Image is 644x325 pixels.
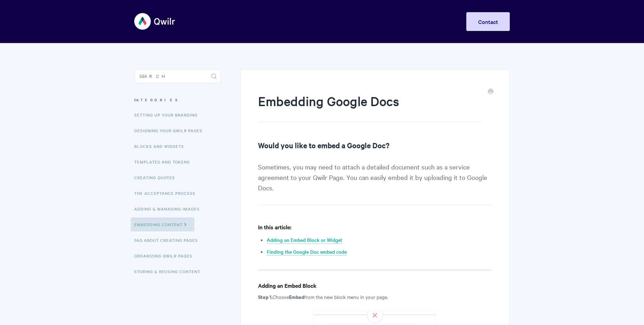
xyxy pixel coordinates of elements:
[131,217,194,231] a: Embedding Content
[267,248,347,256] a: Finding the Google Doc embed code
[134,249,198,263] a: Organizing Qwilr Pages
[267,236,342,244] a: Adding an Embed Block or Widget
[488,88,493,96] a: Print this Article
[258,281,492,290] h4: Adding an Embed Block
[134,139,189,153] a: Blocks and Widgets
[134,202,205,216] a: Adding & Managing Images
[258,140,492,151] h2: Would you like to embed a Google Doc?
[134,233,203,247] a: FAQ About Creating Pages
[258,293,492,301] p: Choose from the new block menu in your page.
[134,108,203,122] a: Setting up your Branding
[258,161,492,205] p: Sometimes, you may need to attach a detailed document such as a service agreement to your Qwilr P...
[134,8,176,34] img: Qwilr Help Center
[134,94,221,106] h3: Categories
[258,293,273,300] strong: Step 1.
[134,171,180,184] a: Creating Quotes
[134,155,195,169] a: Templates and Tokens
[134,69,221,83] input: Search
[134,124,208,137] a: Designing Your Qwilr Pages
[134,264,206,278] a: Storing & Reusing Content
[258,223,291,231] strong: In this article:
[289,293,304,300] strong: Embed
[134,186,201,200] a: The Acceptance Process
[258,92,482,122] h1: Embedding Google Docs
[466,12,510,31] a: Contact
